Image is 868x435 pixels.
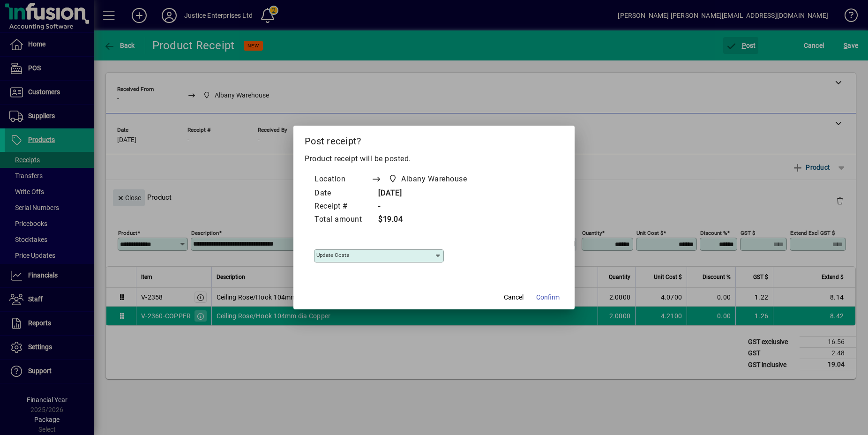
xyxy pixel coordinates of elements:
[314,213,371,226] td: Total amount
[293,126,575,153] h2: Post receipt?
[499,289,529,306] button: Cancel
[371,200,485,213] td: -
[401,173,467,185] span: Albany Warehouse
[371,213,485,226] td: $19.04
[316,252,349,258] mat-label: Update costs
[386,172,471,186] span: Albany Warehouse
[536,292,560,302] span: Confirm
[532,289,563,306] button: Confirm
[305,153,563,165] p: Product receipt will be posted.
[371,187,485,200] td: [DATE]
[314,187,371,200] td: Date
[314,200,371,213] td: Receipt #
[314,172,371,187] td: Location
[504,292,524,302] span: Cancel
